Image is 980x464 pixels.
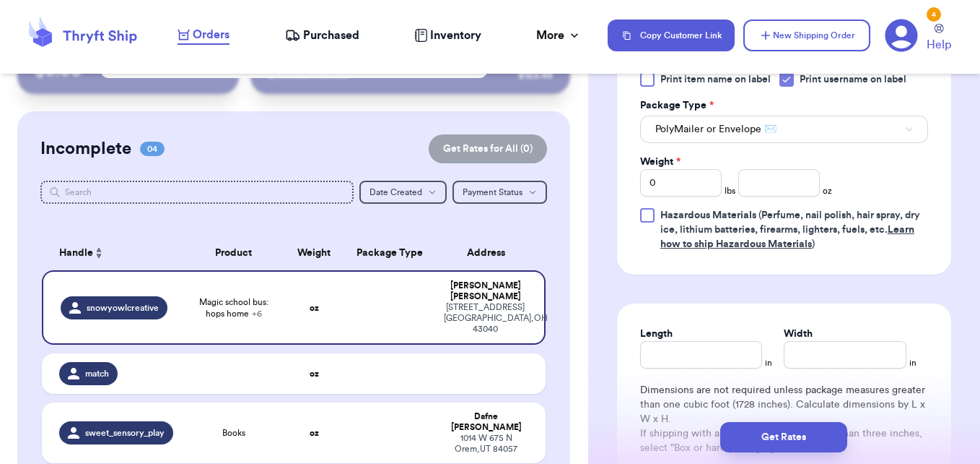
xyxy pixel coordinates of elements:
[518,68,553,82] div: $ 123.45
[444,433,529,455] div: 1014 W 675 N Orem , UT 84057
[444,302,528,335] div: [STREET_ADDRESS] [GEOGRAPHIC_DATA] , OH 43040
[310,429,319,437] strong: oz
[800,72,906,87] span: Print username on label
[640,383,928,455] div: Dimensions are not required unless package measures greater than one cubic foot (1728 inches). Ca...
[765,357,772,369] span: in
[369,188,422,197] span: Date Created
[93,244,105,262] button: Sort ascending
[444,280,528,302] div: [PERSON_NAME] [PERSON_NAME]
[444,411,529,433] div: Dafne [PERSON_NAME]
[430,27,481,44] span: Inventory
[310,369,319,378] strong: oz
[344,236,435,270] th: Package Type
[87,302,159,314] span: snowyowlcreative
[927,7,941,22] div: 4
[927,36,951,53] span: Help
[59,246,93,261] span: Handle
[660,210,756,220] span: Hazardous Materials
[310,304,319,312] strong: oz
[725,185,735,197] span: lbs
[909,357,916,369] span: in
[927,24,951,53] a: Help
[284,236,344,270] th: Weight
[303,27,359,44] span: Purchased
[885,19,918,52] a: 4
[178,26,229,45] a: Orders
[452,181,547,204] button: Payment Status
[660,72,771,87] span: Print item name on label
[285,27,359,44] a: Purchased
[429,134,547,163] button: Get Rates for All (0)
[40,181,354,204] input: Search
[193,26,229,43] span: Orders
[823,185,832,197] span: oz
[252,309,262,318] span: + 6
[414,27,481,44] a: Inventory
[463,188,522,197] span: Payment Status
[192,296,276,319] span: Magic school bus: hops home
[743,20,870,51] button: New Shipping Order
[640,116,928,143] button: PolyMailer or Envelope ✉️
[784,327,813,341] label: Width
[140,142,165,156] span: 04
[640,327,673,341] label: Length
[85,427,165,439] span: sweet_sensory_play
[222,427,245,439] span: Books
[85,368,109,379] span: match
[40,137,131,160] h2: Incomplete
[640,155,681,169] label: Weight
[660,210,920,249] span: (Perfume, nail polish, hair spray, dry ice, lithium batteries, firearms, lighters, fuels, etc. )
[435,236,546,270] th: Address
[183,236,284,270] th: Product
[720,422,847,452] button: Get Rates
[536,27,582,44] div: More
[640,98,714,113] label: Package Type
[608,20,735,51] button: Copy Customer Link
[359,181,447,204] button: Date Created
[655,122,776,137] span: PolyMailer or Envelope ✉️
